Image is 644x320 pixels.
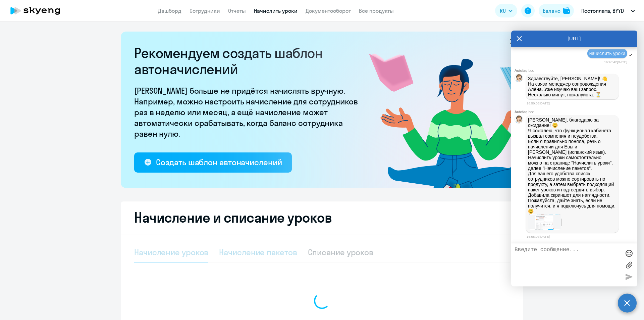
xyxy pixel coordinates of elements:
[515,110,637,114] div: Autofaq bot
[528,214,561,230] img: image.png
[228,7,246,14] a: Отчеты
[624,260,634,270] label: Лимит 10 файлов
[543,7,560,15] div: Баланс
[495,4,517,17] button: RU
[589,51,625,56] span: начислить уроки
[515,116,523,125] img: bot avatar
[190,7,220,14] a: Сотрудники
[306,7,351,14] a: Документооборот
[158,7,181,14] a: Дашборд
[134,45,362,77] h2: Рекомендуем создать шаблон автоначислений
[581,7,624,15] p: Постоплата, BYYD
[527,101,550,105] time: 16:50:06[DATE]
[563,7,570,14] img: balance
[500,7,506,15] span: RU
[539,4,574,17] button: Балансbalance
[515,74,523,84] img: bot avatar
[515,68,637,73] div: Autofaq bot
[527,235,550,238] time: 16:55:07[DATE]
[134,85,362,139] p: [PERSON_NAME] больше не придётся начислять вручную. Например, можно настроить начисление для сотр...
[528,117,616,214] p: [PERSON_NAME], благодарю за ожидание! 😊 Я сожалею, что функционал кабинета вызвал сомнения и неуд...
[359,7,394,14] a: Все продукты
[604,60,627,64] time: 16:46:42[DATE]
[528,76,616,97] p: Здравствуйте, [PERSON_NAME]! 👋 ﻿На связи менеджер сопровождения Алёна. Уже изучаю ваш запрос. Нес...
[578,3,638,19] button: Постоплата, BYYD
[254,7,298,14] a: Начислить уроки
[156,157,282,168] div: Создать шаблон автоначислений
[134,210,510,226] h2: Начисление и списание уроков
[134,152,292,173] button: Создать шаблон автоначислений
